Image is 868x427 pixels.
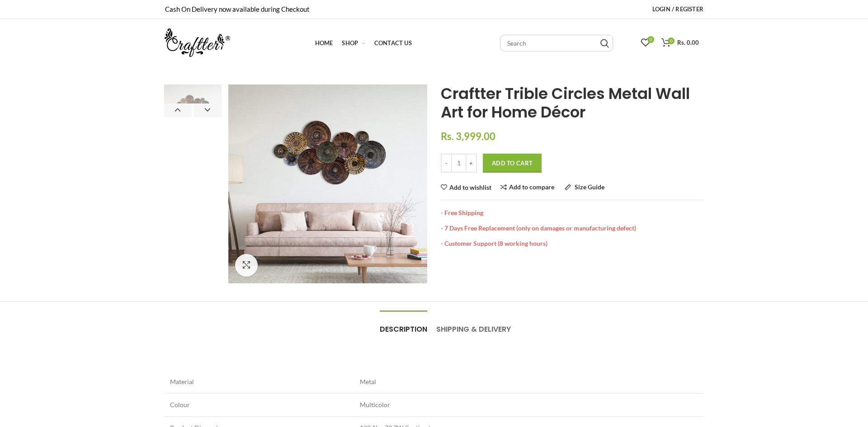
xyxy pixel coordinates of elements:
a: Home [311,34,338,52]
span: Material [170,378,194,385]
span: Login / Register [652,5,703,13]
input: Search [500,35,613,52]
span: Craftter Trible Circles Metal Wall Art for Home Décor [441,83,690,123]
span: Home [315,39,333,47]
a: 0 Rs. 0.00 [657,34,703,52]
button: Next [194,103,222,117]
span: Shipping & Delivery [436,324,511,334]
span: Add to wishlist [449,184,491,191]
span: Shop [342,39,358,47]
a: Shipping & Delivery [436,311,511,339]
a: Add to wishlist [441,184,491,191]
img: Craftter Trible Circles Metal Wall Art for Home Décor | Decorative Hanging Sculpture | Wall-Mount... [427,84,626,283]
a: 0 [637,34,655,52]
button: Previous [164,103,192,117]
span: Metal [360,378,376,385]
span: Size Guide [575,183,604,191]
img: Craftter Trible Circles Metal Wall Art for Home Décor | Decorative Hanging Sculpture | Wall-Mount... [228,84,427,283]
input: + [466,154,477,173]
img: craftter.com [165,28,230,57]
a: Shop [337,34,369,52]
a: Contact Us [370,34,416,52]
span: Description [380,324,427,334]
input: - [441,154,452,173]
a: Add to compare [500,184,554,191]
div: - Free Shipping - 7 Days Free Replacement (only on damages or manufacturing defect) - Customer Su... [441,200,703,247]
a: Size Guide [565,184,604,191]
button: Add to Cart [483,154,542,173]
span: 0 [668,38,675,44]
img: CMWA-224-1_150x_crop_center.jpg [164,84,222,142]
span: Add to compare [509,183,554,191]
a: Description [380,311,427,339]
span: Rs. 3,999.00 [441,130,495,142]
span: 0 [647,36,654,43]
span: Rs. 0.00 [677,39,699,46]
span: Multicolor [360,401,390,408]
span: Contact Us [374,39,412,47]
span: Colour [170,401,190,408]
input: Search [600,39,609,48]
